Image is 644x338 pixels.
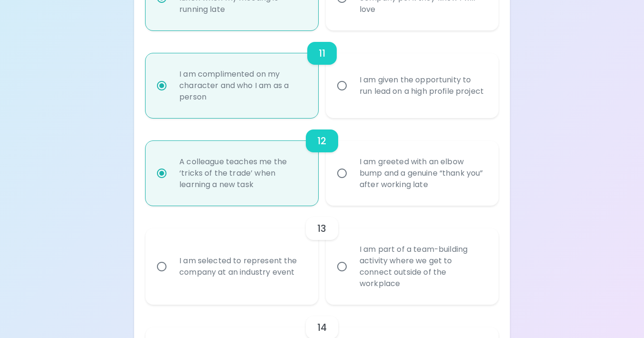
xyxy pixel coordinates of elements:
[172,145,313,202] div: A colleague teaches me the ‘tricks of the trade’ when learning a new task
[352,63,493,109] div: I am given the opportunity to run lead on a high profile project
[317,221,326,236] h6: 13
[146,30,498,118] div: choice-group-check
[172,57,313,114] div: I am complimented on my character and who I am as a person
[317,320,327,335] h6: 14
[352,232,493,301] div: I am part of a team-building activity where we get to connect outside of the workplace
[352,145,493,202] div: I am greeted with an elbow bump and a genuine “thank you” after working late
[146,206,498,305] div: choice-group-check
[146,118,498,206] div: choice-group-check
[317,133,326,149] h6: 12
[319,46,325,61] h6: 11
[172,244,313,289] div: I am selected to represent the company at an industry event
